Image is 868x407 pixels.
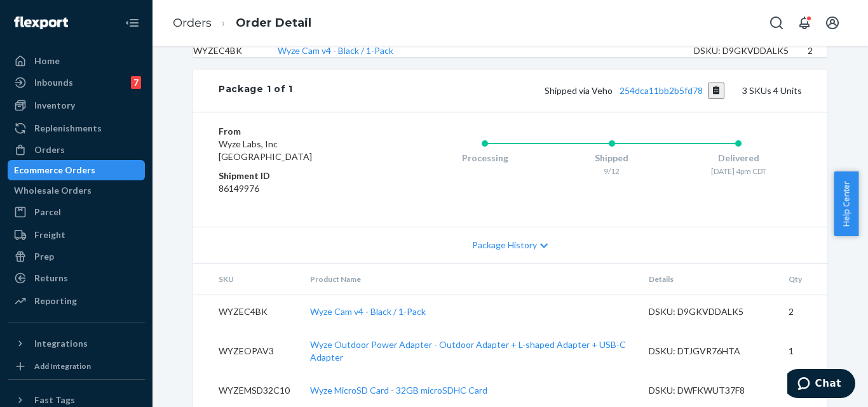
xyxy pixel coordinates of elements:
[193,44,278,57] td: WYZEC4BK
[236,16,311,30] a: Order Detail
[14,17,68,29] img: Flexport logo
[8,140,145,160] a: Orders
[8,180,145,201] a: Wholesale Orders
[778,328,827,374] td: 1
[675,166,802,177] div: [DATE] 4pm CDT
[193,295,300,328] td: WYZEC4BK
[639,264,778,295] th: Details
[193,328,300,374] td: WYZEOPAV3
[173,16,212,30] a: Orders
[675,152,802,164] div: Delivered
[8,72,145,93] a: Inbounds7
[163,4,322,42] ol: breadcrumbs
[219,138,312,162] span: Wyze Labs, Inc [GEOGRAPHIC_DATA]
[787,369,855,401] iframe: Opens a widget where you can chat to one of our agents
[8,268,145,288] a: Returns
[8,359,145,374] a: Add Integration
[193,264,300,295] th: SKU
[708,83,725,99] button: Copy tracking number
[119,10,145,36] button: Close Navigation
[193,374,300,407] td: WYZEMSD32C10
[649,345,768,357] div: DSKU: DTJGVR76HTA
[219,170,370,182] dt: Shipment ID
[778,374,827,407] td: 1
[649,305,768,318] div: DSKU: D9GKVDDALK5
[310,306,426,317] a: Wyze Cam v4 - Black / 1-Pack
[34,76,73,89] div: Inbounds
[34,337,88,350] div: Integrations
[778,295,827,328] td: 2
[548,152,675,164] div: Shipped
[34,206,61,218] div: Parcel
[310,385,487,396] a: Wyze MicroSD Card - 32GB microSDHC Card
[34,143,65,156] div: Orders
[8,225,145,245] a: Freight
[293,83,802,99] div: 3 SKUs 4 Units
[131,76,141,89] div: 7
[14,184,92,197] div: Wholesale Orders
[34,272,68,284] div: Returns
[300,264,639,295] th: Product Name
[808,44,827,57] td: 2
[219,125,370,138] dt: From
[834,171,858,236] button: Help Center
[14,164,95,177] div: Ecommerce Orders
[8,333,145,354] button: Integrations
[820,10,845,36] button: Open account menu
[548,166,675,177] div: 9/12
[34,250,54,263] div: Prep
[8,246,145,267] a: Prep
[34,229,65,241] div: Freight
[545,85,725,96] span: Shipped via Veho
[34,394,75,406] div: Fast Tags
[8,202,145,222] a: Parcel
[8,51,145,71] a: Home
[649,384,768,397] div: DSKU: DWFKWUT37F8
[278,45,393,56] a: Wyze Cam v4 - Black / 1-Pack
[8,95,145,116] a: Inventory
[620,85,703,96] a: 254dca11bb2b5fd78
[792,10,817,36] button: Open notifications
[219,182,370,195] dd: 86149976
[8,160,145,180] a: Ecommerce Orders
[34,55,60,67] div: Home
[778,264,827,295] th: Qty
[8,118,145,138] a: Replenishments
[34,295,77,307] div: Reporting
[8,291,145,311] a: Reporting
[421,152,548,164] div: Processing
[472,239,537,251] span: Package History
[34,99,75,112] div: Inventory
[219,83,293,99] div: Package 1 of 1
[310,339,626,363] a: Wyze Outdoor Power Adapter - Outdoor Adapter + L-shaped Adapter + USB-C Adapter
[34,361,91,371] div: Add Integration
[764,10,789,36] button: Open Search Box
[694,44,808,57] div: DSKU: D9GKVDDALK5
[34,122,102,135] div: Replenishments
